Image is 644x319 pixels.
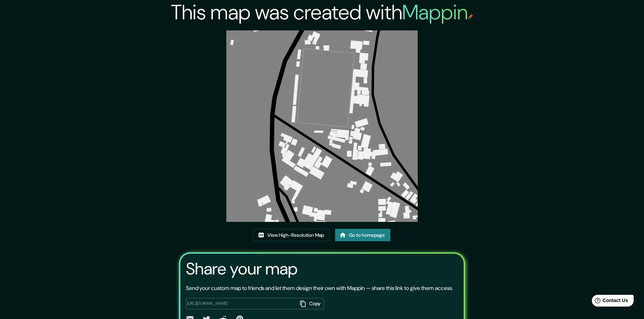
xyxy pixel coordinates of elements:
[335,229,390,242] a: Go to homepage
[186,259,297,279] h3: Share your map
[468,14,473,19] img: mappin-pin
[186,284,453,292] p: Send your custom map to friends and let them design their own with Mappin — share this link to gi...
[297,298,324,309] button: Copy
[583,292,636,311] iframe: Help widget launcher
[254,229,330,242] a: View High-Resolution Map
[226,30,418,222] img: created-map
